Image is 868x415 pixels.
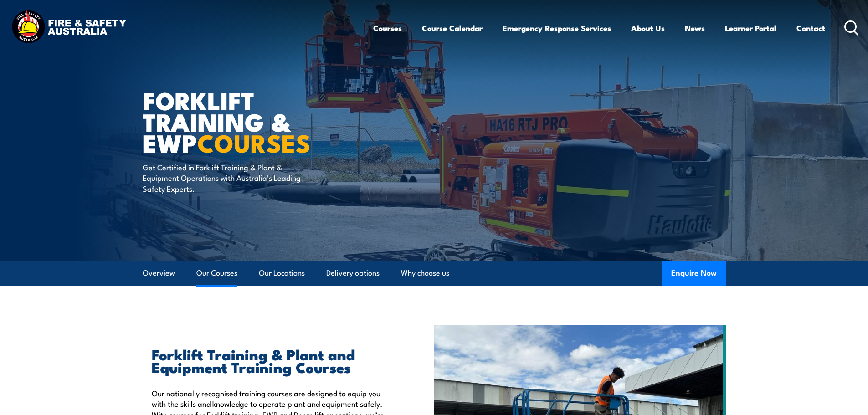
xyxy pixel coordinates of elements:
h2: Forklift Training & Plant and Equipment Training Courses [152,348,392,373]
a: Overview [143,261,175,285]
a: About Us [631,16,665,40]
h1: Forklift Training & EWP [143,89,368,153]
a: Contact [796,16,825,40]
a: Emergency Response Services [503,16,611,40]
a: Learner Portal [725,16,776,40]
a: Delivery options [326,261,380,285]
strong: COURSES [197,123,311,161]
button: Enquire Now [662,261,726,286]
a: Courses [373,16,402,40]
p: Get Certified in Forklift Training & Plant & Equipment Operations with Australia’s Leading Safety... [143,162,309,194]
a: News [685,16,705,40]
a: Why choose us [401,261,449,285]
a: Our Courses [196,261,237,285]
a: Course Calendar [422,16,483,40]
a: Our Locations [259,261,305,285]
